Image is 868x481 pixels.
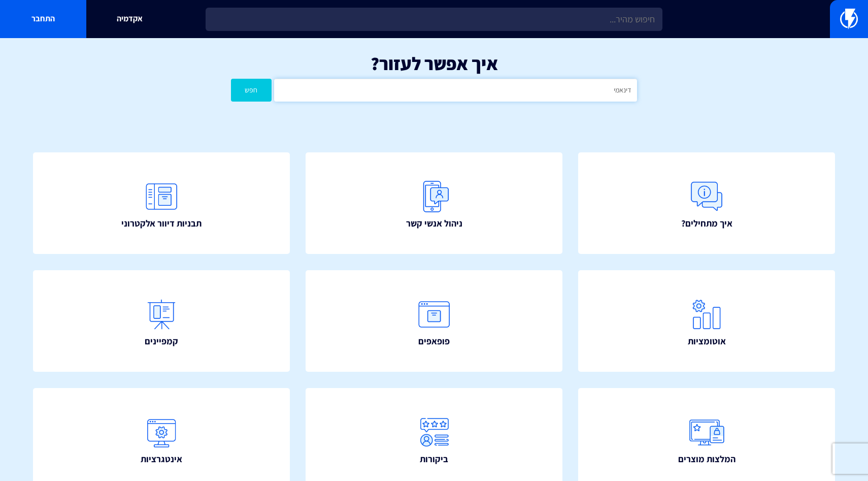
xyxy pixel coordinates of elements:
span: המלצות מוצרים [678,453,736,466]
span: ניהול אנשי קשר [406,217,462,230]
span: איך מתחילים? [681,217,732,230]
h1: איך אפשר לעזור? [15,53,853,74]
span: קמפיינים [145,335,178,348]
span: פופאפים [418,335,450,348]
input: חיפוש [274,79,637,102]
a: פופאפים [306,270,562,372]
a: קמפיינים [33,270,290,372]
a: איך מתחילים? [578,152,835,254]
input: חיפוש מהיר... [206,8,662,31]
a: תבניות דיוור אלקטרוני [33,152,290,254]
span: אוטומציות [688,335,726,348]
a: ניהול אנשי קשר [306,152,562,254]
span: אינטגרציות [141,453,182,466]
span: ביקורות [420,453,448,466]
span: תבניות דיוור אלקטרוני [121,217,202,230]
a: אוטומציות [578,270,835,372]
button: חפש [231,79,272,102]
